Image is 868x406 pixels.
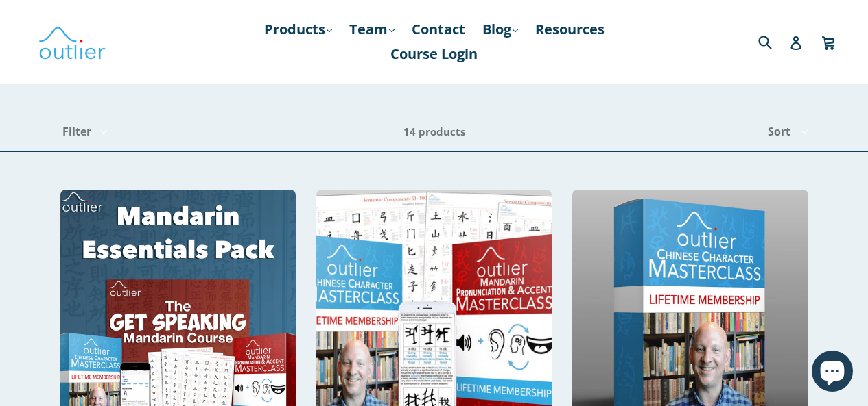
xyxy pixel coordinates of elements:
[384,42,484,66] a: Course Login
[257,17,339,42] a: Products
[528,17,611,42] a: Resources
[38,22,106,62] img: Outlier Linguistics
[808,351,857,395] inbox-online-store-chat: Shopify online store chat
[403,125,465,138] span: 14 products
[476,17,525,42] a: Blog
[755,27,793,55] input: Search
[405,17,472,42] a: Contact
[342,17,401,42] a: Team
